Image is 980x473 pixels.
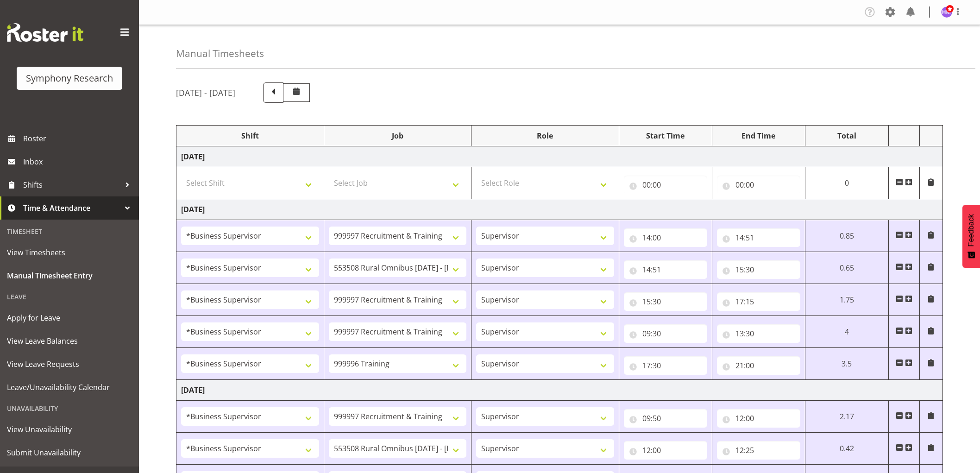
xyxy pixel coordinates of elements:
input: Click to select... [624,228,707,247]
span: Feedback [967,214,975,246]
button: Feedback - Show survey [962,205,980,268]
span: Shifts [23,178,120,192]
td: 4 [805,316,888,348]
span: View Timesheets [7,246,132,259]
input: Click to select... [624,356,707,375]
div: Leave [2,287,137,306]
img: hitesh-makan1261.jpg [941,6,952,18]
input: Click to select... [624,409,707,428]
div: Job [329,130,467,141]
span: View Leave Balances [7,334,132,348]
span: Manual Timesheet Entry [7,269,132,283]
a: Manual Timesheet Entry [2,264,137,287]
td: 0.65 [805,252,888,284]
a: View Leave Requests [2,353,137,376]
span: Leave/Unavailability Calendar [7,380,132,394]
td: 0.42 [805,433,888,465]
div: Timesheet [2,222,137,241]
td: [DATE] [176,380,943,401]
td: 0 [805,167,888,199]
a: View Timesheets [2,241,137,264]
td: [DATE] [176,146,943,167]
img: Rosterit website logo [7,23,83,42]
span: Inbox [23,155,134,169]
input: Click to select... [717,292,800,311]
a: Submit Unavailability [2,441,137,464]
div: Unavailability [2,399,137,418]
input: Click to select... [717,356,800,375]
h5: [DATE] - [DATE] [176,88,235,98]
h4: Manual Timesheets [176,48,264,59]
span: View Leave Requests [7,357,132,371]
input: Click to select... [717,260,800,279]
input: Click to select... [624,441,707,460]
td: 2.17 [805,401,888,433]
td: 1.75 [805,284,888,316]
a: Leave/Unavailability Calendar [2,376,137,399]
td: 3.5 [805,348,888,380]
input: Click to select... [717,324,800,343]
input: Click to select... [624,260,707,279]
a: Apply for Leave [2,306,137,329]
span: View Unavailability [7,423,132,436]
div: Start Time [624,130,707,141]
input: Click to select... [624,176,707,194]
div: Symphony Research [26,71,113,85]
div: Shift [181,130,319,141]
td: 0.85 [805,220,888,252]
input: Click to select... [624,324,707,343]
div: Role [476,130,614,141]
input: Click to select... [717,228,800,247]
span: Time & Attendance [23,201,120,215]
td: [DATE] [176,199,943,220]
div: End Time [717,130,800,141]
a: View Unavailability [2,418,137,441]
input: Click to select... [717,409,800,428]
input: Click to select... [624,292,707,311]
input: Click to select... [717,441,800,460]
div: Total [810,130,884,141]
a: View Leave Balances [2,329,137,353]
span: Submit Unavailability [7,446,132,460]
span: Apply for Leave [7,311,132,325]
span: Roster [23,132,134,145]
input: Click to select... [717,176,800,194]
